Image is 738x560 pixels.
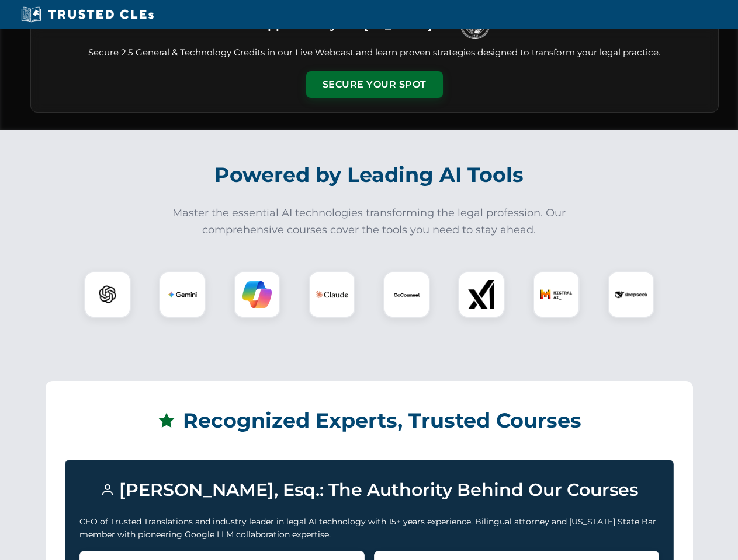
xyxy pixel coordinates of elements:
[168,280,197,309] img: Gemini Logo
[383,271,430,318] div: CoCounsel
[467,280,496,309] img: xAI Logo
[316,278,348,311] img: Claude Logo
[242,280,272,309] img: Copilot Logo
[234,271,280,318] div: Copilot
[18,6,157,23] img: Trusted CLEs
[79,515,659,541] p: CEO of Trusted Translations and industry leader in legal AI technology with 15+ years experience....
[615,278,647,311] img: DeepSeek Logo
[45,46,704,60] p: Secure 2.5 General & Technology Credits in our Live Webcast and learn proven strategies designed ...
[84,271,131,318] div: ChatGPT
[540,278,573,311] img: Mistral AI Logo
[165,205,574,239] p: Master the essential AI technologies transforming the legal profession. Our comprehensive courses...
[159,271,206,318] div: Gemini
[91,278,124,311] img: ChatGPT Logo
[46,155,693,195] h2: Powered by Leading AI Tools
[392,280,421,309] img: CoCounsel Logo
[65,400,674,441] h2: Recognized Experts, Trusted Courses
[608,271,654,318] div: DeepSeek
[309,271,355,318] div: Claude
[306,71,443,98] button: Secure Your Spot
[533,271,580,318] div: Mistral AI
[458,271,505,318] div: xAI
[79,474,659,506] h3: [PERSON_NAME], Esq.: The Authority Behind Our Courses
